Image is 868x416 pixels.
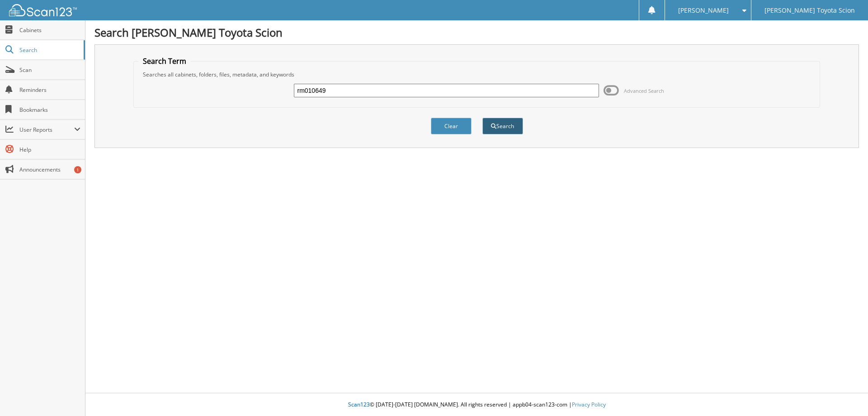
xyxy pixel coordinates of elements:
[138,56,191,66] legend: Search Term
[482,118,523,134] button: Search
[19,46,79,54] span: Search
[19,86,80,94] span: Reminders
[85,394,868,416] div: © [DATE]-[DATE] [DOMAIN_NAME]. All rights reserved | appb04-scan123-com |
[431,118,472,134] button: Clear
[624,87,664,94] span: Advanced Search
[138,71,816,78] div: Searches all cabinets, folders, files, metadata, and keywords
[19,146,80,153] span: Help
[19,166,80,173] span: Announcements
[19,106,80,114] span: Bookmarks
[764,8,855,13] span: [PERSON_NAME] Toyota Scion
[94,25,859,40] h1: Search [PERSON_NAME] Toyota Scion
[19,66,80,74] span: Scan
[9,4,77,16] img: scan123-logo-white.svg
[19,126,74,134] span: User Reports
[572,401,606,408] a: Privacy Policy
[348,401,370,408] span: Scan123
[74,166,81,173] div: 1
[19,26,80,34] span: Cabinets
[678,8,729,13] span: [PERSON_NAME]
